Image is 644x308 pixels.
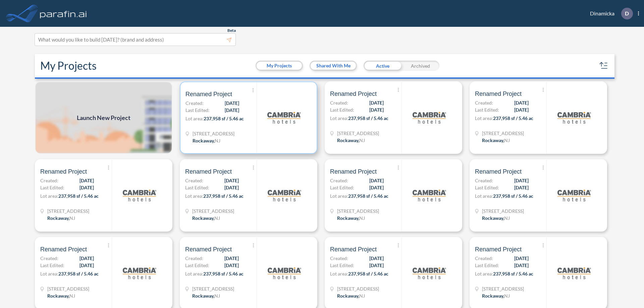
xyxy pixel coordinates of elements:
[337,137,365,144] div: Rockaway, NJ
[330,106,354,113] span: Last Edited:
[369,177,384,184] span: [DATE]
[79,262,94,269] span: [DATE]
[225,100,239,107] span: [DATE]
[625,10,629,16] p: D
[482,137,504,143] span: Rockaway ,
[348,115,388,121] span: 237,958 sf / 5.46 ac
[330,115,348,121] span: Lot area:
[193,138,215,143] span: Rockaway ,
[185,245,232,253] span: Renamed Project
[35,81,172,154] img: add
[504,137,510,143] span: NJ
[39,7,88,20] img: logo
[123,256,156,290] img: logo
[40,255,58,262] span: Created:
[185,271,203,276] span: Lot area:
[227,28,236,33] span: Beta
[504,293,510,299] span: NJ
[185,262,209,269] span: Last Edited:
[185,107,210,114] span: Last Edited:
[47,292,75,299] div: Rockaway, NJ
[192,214,220,222] div: Rockaway, NJ
[185,193,203,199] span: Lot area:
[193,137,220,144] div: Rockaway, NJ
[224,255,239,262] span: [DATE]
[203,271,244,276] span: 237,958 sf / 5.46 ac
[475,168,522,176] span: Renamed Project
[337,293,359,299] span: Rockaway ,
[330,193,348,199] span: Lot area:
[330,99,348,106] span: Created:
[58,271,99,276] span: 237,958 sf / 5.46 ac
[268,179,301,212] img: logo
[475,262,499,269] span: Last Edited:
[475,271,493,276] span: Lot area:
[79,184,94,191] span: [DATE]
[330,245,377,253] span: Renamed Project
[185,177,203,184] span: Created:
[330,271,348,276] span: Lot area:
[514,106,529,113] span: [DATE]
[514,99,529,106] span: [DATE]
[475,184,499,191] span: Last Edited:
[40,59,97,72] h2: My Projects
[359,215,365,221] span: NJ
[482,214,510,222] div: Rockaway, NJ
[557,101,591,134] img: logo
[214,215,220,221] span: NJ
[557,179,591,212] img: logo
[330,184,354,191] span: Last Edited:
[185,116,204,121] span: Lot area:
[40,262,64,269] span: Last Edited:
[348,193,388,199] span: 237,958 sf / 5.46 ac
[337,215,359,221] span: Rockaway ,
[330,168,377,176] span: Renamed Project
[193,130,234,137] span: 321 Mt Hope Ave
[401,61,439,71] div: Archived
[267,101,301,134] img: logo
[35,81,172,154] a: Launch New Project
[330,90,377,98] span: Renamed Project
[214,293,220,299] span: NJ
[369,255,384,262] span: [DATE]
[482,292,510,299] div: Rockaway, NJ
[69,215,75,221] span: NJ
[47,293,69,299] span: Rockaway ,
[47,285,89,292] span: 321 Mt Hope Ave
[413,256,446,290] img: logo
[337,130,379,137] span: 321 Mt Hope Ave
[493,271,533,276] span: 237,958 sf / 5.46 ac
[225,107,239,114] span: [DATE]
[47,214,75,222] div: Rockaway, NJ
[330,262,354,269] span: Last Edited:
[337,292,365,299] div: Rockaway, NJ
[40,193,58,199] span: Lot area:
[475,245,522,253] span: Renamed Project
[369,262,384,269] span: [DATE]
[514,262,529,269] span: [DATE]
[185,168,232,176] span: Renamed Project
[482,207,524,214] span: 321 Mt Hope Ave
[413,179,446,212] img: logo
[185,255,203,262] span: Created:
[482,285,524,292] span: 321 Mt Hope Ave
[337,207,379,214] span: 321 Mt Hope Ave
[192,293,214,299] span: Rockaway ,
[224,177,239,184] span: [DATE]
[359,137,365,143] span: NJ
[369,99,384,106] span: [DATE]
[47,215,69,221] span: Rockaway ,
[185,90,232,98] span: Renamed Project
[504,215,510,221] span: NJ
[475,193,493,199] span: Lot area:
[493,115,533,121] span: 237,958 sf / 5.46 ac
[337,137,359,143] span: Rockaway ,
[330,255,348,262] span: Created:
[40,184,64,191] span: Last Edited:
[47,207,89,214] span: 321 Mt Hope Ave
[215,138,220,143] span: NJ
[364,61,401,71] div: Active
[79,255,94,262] span: [DATE]
[493,193,533,199] span: 237,958 sf / 5.46 ac
[204,116,244,121] span: 237,958 sf / 5.46 ac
